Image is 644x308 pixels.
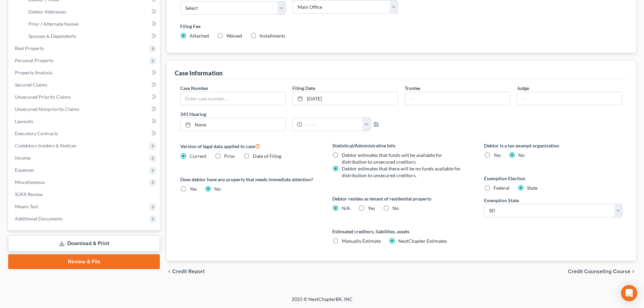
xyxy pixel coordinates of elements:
a: Prior / Alternate Names [23,18,160,30]
a: Download & Print [8,236,160,252]
label: Statistical/Administrative Info [332,142,471,149]
span: Codebtors Insiders & Notices [15,143,76,148]
input: Enter case number... [181,92,285,105]
a: Executory Contracts [9,127,160,140]
label: Trustee [405,85,420,92]
span: No [518,152,525,158]
span: N/A [342,205,350,211]
span: Date of Filing [253,153,281,159]
label: Version of legal data applied to case [180,142,318,150]
span: Attached [190,33,209,39]
a: [DATE] [293,92,398,105]
input: -- [405,92,510,105]
span: No [392,205,399,211]
a: Secured Claims [9,79,160,91]
span: Expenses [15,167,34,173]
button: Credit Counseling Course chevron_right [568,269,636,274]
span: NextChapter Estimates [398,238,447,244]
span: Additional Documents [15,216,63,221]
label: Filing Date [292,85,315,92]
span: Federal [494,185,509,191]
a: Debtor Addresses [23,6,160,18]
div: Case Information [175,69,222,77]
span: Waived [226,33,242,39]
label: Filing Fee [180,23,622,30]
i: chevron_right [630,269,636,274]
span: Income [15,155,30,161]
span: Secured Claims [15,82,47,88]
span: Prior / Alternate Names [28,21,79,27]
label: 341 Hearing [177,111,401,118]
span: Installments [260,33,285,39]
label: Judge [517,85,529,92]
span: Personal Property [15,57,53,63]
i: chevron_left [167,269,172,274]
span: Debtor estimates that there will be no funds available for distribution to unsecured creditors. [342,166,461,178]
span: Real Property [15,45,44,51]
a: Review & File [8,254,160,269]
input: -- : -- [302,118,363,131]
span: Executory Contracts [15,131,58,136]
label: Estimated creditors, liabilities, assets [332,228,471,235]
a: Unsecured Priority Claims [9,91,160,103]
span: Yes [190,186,197,192]
a: Spouses & Dependents [23,30,160,42]
span: Prior [224,153,235,159]
span: Miscellaneous [15,179,45,185]
span: SOFA Review [15,191,43,197]
label: Debtor resides as tenant of residential property [332,195,471,202]
span: Current [190,153,207,159]
a: Unsecured Nonpriority Claims [9,103,160,115]
label: Does debtor have any property that needs immediate attention? [180,176,318,183]
label: Exemption State [484,197,519,204]
span: Spouses & Dependents [28,33,76,39]
a: None [181,118,285,131]
span: Lawsuits [15,118,33,124]
label: Case Number [180,85,209,92]
span: Debtor Addresses [28,9,66,15]
div: Open Intercom Messenger [621,285,637,301]
a: SOFA Review [9,188,160,200]
span: Property Analysis [15,70,52,75]
button: chevron_left Credit Report [167,269,205,274]
a: Property Analysis [9,67,160,79]
span: Unsecured Priority Claims [15,94,71,100]
span: Credit Report [172,269,205,274]
label: Exemption Election [484,175,622,182]
label: Debtor is a tax exempt organization [484,142,622,149]
span: Debtor estimates that funds will be available for distribution to unsecured creditors. [342,152,442,165]
div: 2025 © NextChapterBK, INC [129,296,515,308]
span: Credit Counseling Course [568,269,630,274]
input: -- [517,92,622,105]
a: Lawsuits [9,115,160,127]
span: State [527,185,538,191]
span: Yes [368,205,375,211]
span: Unsecured Nonpriority Claims [15,106,79,112]
span: Means Test [15,204,38,209]
span: No [214,186,221,192]
span: Yes [494,152,501,158]
span: Manually Estimate [342,238,381,244]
